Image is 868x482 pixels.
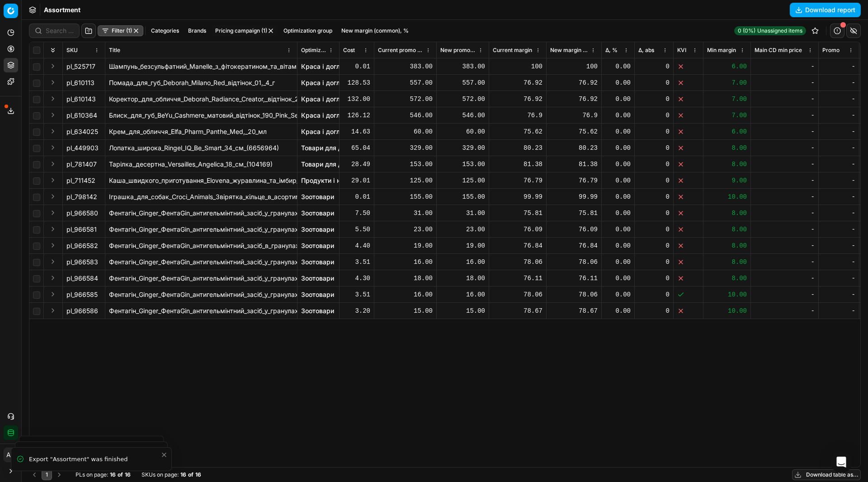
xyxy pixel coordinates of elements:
div: 76.92 [493,78,542,87]
div: 8.00 [707,225,747,234]
div: 557.00 [440,78,485,87]
div: 0 [638,192,670,201]
span: Assortment [44,5,80,14]
div: - [822,160,855,169]
div: 16.00 [378,258,433,267]
span: Current promo price [378,47,424,54]
span: KVI [677,47,686,54]
div: 0 [638,176,670,185]
div: 0 [638,306,670,315]
span: Current margin [493,47,532,54]
a: Краса і догляд [301,127,348,136]
button: Expand [47,256,58,267]
div: 80.23 [550,143,598,153]
div: 383.00 [378,62,433,71]
div: Помада_для_губ_Deborah_Milano_Red_відтінок_01,_4_г [109,78,293,87]
nav: pagination [29,469,65,480]
div: Каша_швидкого_приготування_Elovena_журавлина_та_імбир_210_г_(35_г_х_6_шт.) [109,176,293,185]
button: Download report [790,3,861,17]
div: 76.92 [550,78,598,87]
div: - [755,78,815,87]
button: Expand all [47,45,58,56]
span: SKUs on page : [142,471,179,478]
div: - [755,290,815,299]
div: - [822,111,855,120]
div: 0.00 [605,274,631,283]
div: 60.00 [440,127,485,136]
div: 0 [638,209,670,218]
div: 572.00 [440,95,485,104]
div: - [822,127,855,136]
div: 75.62 [493,127,542,136]
div: Фентагін_Ginger_ФентаGin_антигельмінтний_засіб_у_гранулах_для_собак_та_котів_1_гранула_на_5_кг_(3... [109,290,293,299]
span: pl_781407 [66,160,97,169]
div: 7.00 [707,95,747,104]
a: Зоотовари [301,209,334,218]
div: Іграшка_для_собак_Croci_Animals_Звірятка_кільце_в_асортименті_9_см [109,192,293,201]
div: - [755,160,815,169]
div: 10.00 [707,290,747,299]
div: 76.92 [550,95,598,104]
div: 81.38 [493,160,542,169]
span: Promo [822,47,840,54]
div: 76.9 [493,111,542,120]
div: Блиск_для_губ_BeYu_Cashmere_матовий_відтінок_190_Pink_Seduction_6.5_мл [109,111,293,120]
div: 8.00 [707,258,747,267]
nav: breadcrumb [44,5,80,14]
strong: 16 [125,471,131,478]
a: 0 (0%)Unassigned items [734,26,806,35]
div: Крем_для_обличчя_Elfa_Pharm_Panthe_Med,_20_мл [109,127,293,136]
span: pl_634025 [66,127,98,136]
div: 0.00 [605,290,631,299]
div: 16.00 [440,258,485,267]
div: - [755,192,815,201]
button: 1 [42,469,52,480]
div: 155.00 [440,192,485,201]
div: - [755,143,815,153]
div: Фентагін_Ginger_ФентаGin_антигельмінтний_засіб_в_гранулах_для_собак_1_гранула_на_20_кг_(34740) [109,241,293,250]
button: Download table as... [792,469,861,480]
div: 0.00 [605,95,631,104]
div: 23.00 [440,225,485,234]
div: - [755,127,815,136]
div: Фентагін_Ginger_ФентаGin_антигельмінтний_засіб_у_гранулах_для_собак_та_котів_1_гранула_на_10_кг_(... [109,274,293,283]
div: 10.00 [707,306,747,315]
div: 99.99 [550,192,598,201]
div: 7.00 [707,78,747,87]
span: pl_966586 [66,306,98,315]
span: pl_966584 [66,274,98,283]
div: 7.50 [343,209,370,218]
div: 0.00 [605,258,631,267]
span: pl_610143 [66,95,96,104]
div: Export "Assortment" was finished [29,455,160,464]
button: Expand [47,207,58,218]
span: pl_711452 [66,176,95,185]
div: 0 [638,127,670,136]
div: 31.00 [378,209,433,218]
button: Go to previous page [29,469,40,480]
span: pl_966582 [66,241,98,250]
div: Тарілка_десертна_Versailles_Angelica_18_см_(104169) [109,160,293,169]
div: 19.00 [378,241,433,250]
div: 81.38 [550,160,598,169]
button: Pricing campaign (1) [212,25,278,36]
button: Expand [47,240,58,251]
div: 153.00 [440,160,485,169]
div: 3.51 [343,258,370,267]
div: 5.50 [343,225,370,234]
div: 75.62 [550,127,598,136]
a: Зоотовари [301,274,334,283]
button: Optimization group [280,25,336,36]
div: 78.06 [550,290,598,299]
div: 383.00 [440,62,485,71]
button: Expand [47,93,58,104]
strong: of [188,471,193,478]
a: Зоотовари [301,306,334,315]
div: 18.00 [440,274,485,283]
div: - [755,111,815,120]
div: 8.00 [707,274,747,283]
div: 23.00 [378,225,433,234]
div: Фентагін_Ginger_ФентаGin_антигельмінтний_засіб_у_гранулах_для_собак_1_гранула_на_40_кг_(34741) [109,225,293,234]
div: 0.00 [605,192,631,201]
div: 10.00 [707,192,747,201]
